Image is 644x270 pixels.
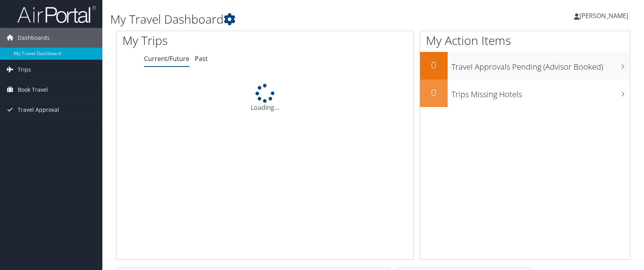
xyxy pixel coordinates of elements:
[18,28,50,48] span: Dashboards
[117,84,413,112] div: Loading...
[420,52,630,80] a: 0Travel Approvals Pending (Advisor Booked)
[195,54,208,63] a: Past
[574,4,636,28] a: [PERSON_NAME]
[18,100,59,120] span: Travel Approval
[122,32,284,49] h1: My Trips
[18,60,31,80] span: Trips
[110,11,461,28] h1: My Travel Dashboard
[579,11,628,20] span: [PERSON_NAME]
[17,5,96,24] img: airportal-logo.png
[452,85,630,100] h3: Trips Missing Hotels
[144,54,189,63] a: Current/Future
[420,80,630,107] a: 0Trips Missing Hotels
[420,86,448,99] h2: 0
[420,32,630,49] h1: My Action Items
[420,58,448,72] h2: 0
[18,80,48,100] span: Book Travel
[452,57,630,72] h3: Travel Approvals Pending (Advisor Booked)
